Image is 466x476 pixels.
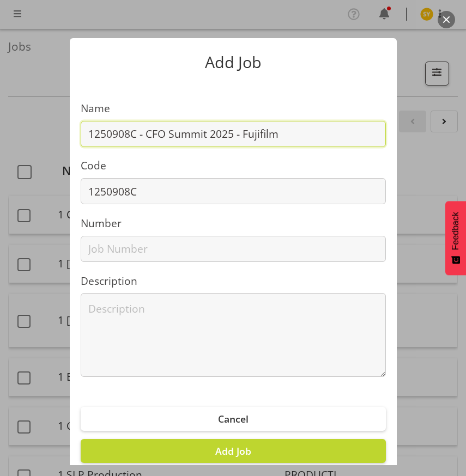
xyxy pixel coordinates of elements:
label: Name [81,101,386,117]
p: Add Job [81,54,386,70]
button: Feedback - Show survey [445,201,466,275]
button: Add Job [81,439,386,463]
span: Cancel [218,412,249,425]
input: Job Name [81,121,386,147]
input: Job Code [81,178,386,204]
label: Description [81,273,386,289]
span: Feedback [451,212,461,250]
label: Code [81,158,386,174]
input: Job Number [81,236,386,262]
label: Number [81,216,386,231]
button: Cancel [81,407,386,431]
span: Add Job [215,444,251,457]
